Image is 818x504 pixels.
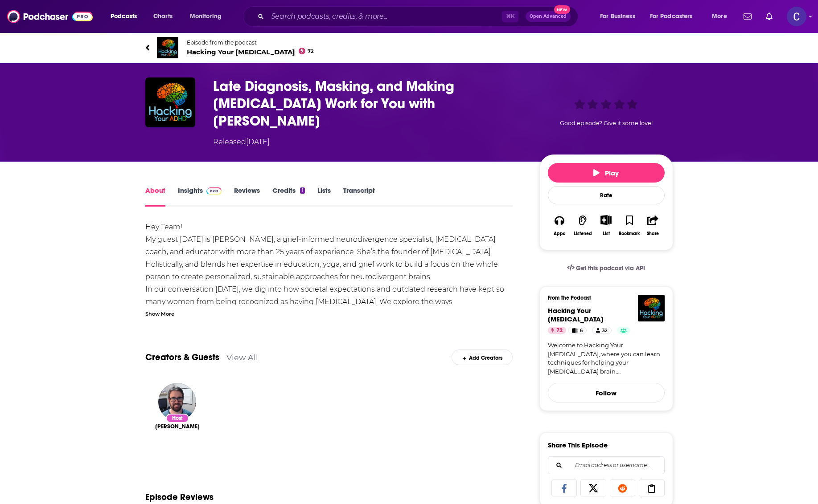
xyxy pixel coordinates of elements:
[234,186,260,207] a: Reviews
[556,326,563,335] span: 72
[213,137,270,147] div: Released [DATE]
[213,77,525,130] h1: Late Diagnosis, Masking, and Making ADHD Work for You with Dr. Jennifer Dall
[548,306,604,323] span: Hacking Your [MEDICAL_DATA]
[145,186,165,207] a: About
[267,9,502,24] input: Search podcasts, credits, & more...
[24,52,31,59] img: tab_domain_overview_orange.svg
[317,186,331,207] a: Lists
[644,9,706,24] button: open menu
[89,52,96,59] img: tab_keywords_by_traffic_grey.svg
[551,480,577,496] a: Share on Facebook
[99,53,150,58] div: Keywords by Traffic
[787,7,806,26] button: Show profile menu
[272,186,304,207] a: Credits1
[594,9,646,24] button: open menu
[14,14,21,21] img: logo_orange.svg
[452,350,513,365] div: Add Creators
[787,7,806,26] img: User Profile
[158,383,196,421] img: William Curb
[251,6,587,27] div: Search podcasts, credits, & more...
[548,341,665,376] a: Welcome to Hacking Your [MEDICAL_DATA], where you can learn techniques for helping your [MEDICAL_...
[706,9,738,24] button: open menu
[576,264,645,272] span: Get this podcast via API
[580,480,606,496] a: Share on X/Twitter
[568,327,586,334] a: 6
[343,186,375,207] a: Transcript
[548,186,665,204] div: Rate
[300,187,304,194] div: 1
[308,49,314,53] span: 72
[574,231,592,236] div: Listened
[560,257,653,279] a: Get this podcast via API
[580,326,583,335] span: 6
[153,10,173,23] span: Charts
[597,215,615,225] button: Show More Button
[187,48,314,56] span: Hacking Your [MEDICAL_DATA]
[548,163,665,183] button: Play
[555,457,657,474] input: Email address or username...
[560,120,653,126] span: Good episode? Give it some love!
[226,353,258,362] a: View All
[619,231,640,236] div: Bookmark
[155,423,200,430] a: William Curb
[145,37,673,58] a: Hacking Your ADHDEpisode from the podcastHacking Your [MEDICAL_DATA]72
[594,209,617,242] div: Show More ButtonList
[600,10,635,23] span: For Business
[184,9,233,24] button: open menu
[34,53,80,58] div: Domain Overview
[187,39,314,46] span: Episode from the podcast
[178,186,222,207] a: InsightsPodchaser Pro
[610,480,636,496] a: Share on Reddit
[571,209,594,242] button: Listened
[712,10,727,23] span: More
[639,480,665,496] a: Copy Link
[530,14,567,19] span: Open Advanced
[157,37,178,58] img: Hacking Your ADHD
[148,9,178,24] a: Charts
[145,77,195,127] img: Late Diagnosis, Masking, and Making ADHD Work for You with Dr. Jennifer Dall
[592,327,612,334] a: 32
[603,231,610,236] div: List
[190,10,222,23] span: Monitoring
[23,23,98,30] div: Domain: [DOMAIN_NAME]
[166,414,189,423] div: Host
[502,11,518,22] span: ⌘ K
[548,327,566,334] a: 72
[104,9,148,24] button: open menu
[548,383,665,402] button: Follow
[111,10,137,23] span: Podcasts
[554,5,570,14] span: New
[7,8,93,25] img: Podchaser - Follow, Share and Rate Podcasts
[548,306,604,323] a: Hacking Your ADHD
[526,11,571,22] button: Open AdvancedNew
[155,423,200,430] span: [PERSON_NAME]
[593,169,619,177] span: Play
[740,9,755,24] a: Show notifications dropdown
[638,295,665,321] img: Hacking Your ADHD
[206,187,222,195] img: Podchaser Pro
[641,209,664,242] button: Share
[548,209,571,242] button: Apps
[145,492,214,503] h3: Episode Reviews
[554,231,565,236] div: Apps
[548,456,665,474] div: Search followers
[618,209,641,242] button: Bookmark
[602,326,608,335] span: 32
[548,441,608,449] h3: Share This Episode
[145,352,219,363] a: Creators & Guests
[787,7,806,26] span: Logged in as publicityxxtina
[14,23,21,30] img: website_grey.svg
[650,10,693,23] span: For Podcasters
[548,295,658,301] h3: From The Podcast
[647,231,659,236] div: Share
[762,9,776,24] a: Show notifications dropdown
[25,14,44,21] div: v 4.0.25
